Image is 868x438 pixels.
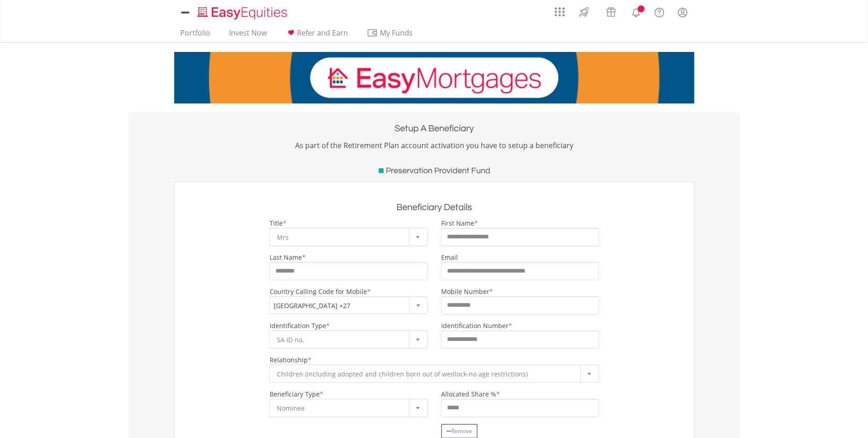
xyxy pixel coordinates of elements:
[174,122,694,135] h2: Setup A Beneficiary
[386,165,490,177] h3: Preservation Provident Fund
[174,140,694,151] h4: As part of the Retirement Plan account activation you have to setup a beneficiary
[441,219,474,227] label: First Name
[441,287,489,296] label: Mobile Number
[671,2,694,22] a: My Profile
[441,253,458,262] label: Email
[297,28,348,38] span: Refer and Earn
[603,5,619,19] img: vouchers-v2.svg
[277,331,406,349] span: SA ID no.
[624,2,648,21] a: Notifications
[270,321,326,330] label: Identification Type
[184,201,685,214] h2: Beneficiary Details
[648,2,671,21] a: FAQ's and Support
[277,228,406,247] span: Mrs
[194,2,291,21] a: Home page
[367,27,426,39] span: My Funds
[549,2,571,17] a: AppsGrid
[441,390,496,398] label: Allocated Share %
[270,296,427,314] span: South Africa +27
[577,5,592,19] img: thrive-v2.svg
[270,219,283,227] label: Title
[282,28,352,42] a: Refer and Earn
[598,2,624,19] a: Vouchers
[555,7,565,17] img: grid-menu-icon.svg
[441,321,509,330] label: Identification Number
[277,365,578,383] span: Children (including adopted and children born out of wedlock-no age restrictions)
[270,253,302,262] label: Last Name
[225,28,270,42] a: Invest Now
[277,399,406,417] span: Nominee
[270,297,427,314] span: South Africa +27
[177,28,214,42] a: Portfolio
[270,390,320,398] label: Beneficiary Type
[196,5,291,21] img: EasyEquities_Logo.png
[270,287,367,296] label: Country Calling Code for Mobile
[174,52,694,103] img: EasyMortage Promotion Banner
[270,356,308,364] label: Relationship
